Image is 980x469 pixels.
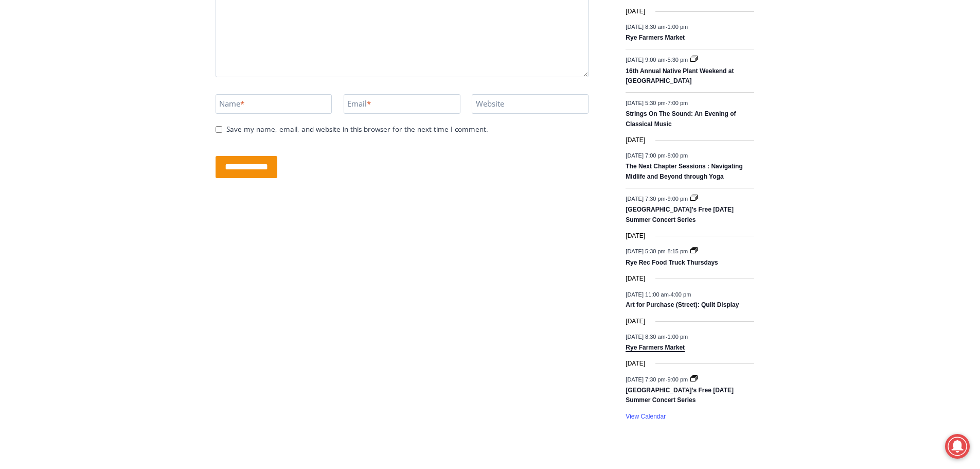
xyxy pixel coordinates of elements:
span: 4:00 pm [671,291,691,297]
span: 9:00 pm [667,196,688,202]
span: Open Tues. - Sun. [PHONE_NUMBER] [3,106,101,145]
time: - [626,57,689,63]
span: [DATE] 8:30 am [626,334,665,340]
span: 8:00 pm [667,152,688,159]
span: 5:30 pm [667,57,688,63]
input: Website [472,94,589,114]
span: Intern @ [DOMAIN_NAME] [269,102,477,126]
time: [DATE] [626,7,645,16]
span: [DATE] 11:00 am [626,291,669,297]
a: Intern @ [DOMAIN_NAME] [247,100,498,128]
label: Email [347,99,371,112]
span: [DATE] 7:30 pm [626,196,665,202]
time: - [626,100,688,106]
span: 1:00 pm [667,334,688,340]
span: 8:15 pm [667,248,688,254]
time: [DATE] [626,135,645,145]
span: [DATE] 5:30 pm [626,248,665,254]
time: - [626,24,688,30]
time: - [626,196,689,202]
div: "...watching a master [PERSON_NAME] chef prepare an omakase meal is fascinating dinner theater an... [105,64,146,123]
span: 9:00 pm [667,376,688,382]
time: - [626,152,688,159]
a: [GEOGRAPHIC_DATA]’s Free [DATE] Summer Concert Series [626,387,734,405]
a: Rye Farmers Market [626,344,685,352]
div: "At the 10am stand-up meeting, each intern gets a chance to take [PERSON_NAME] and the other inte... [260,1,486,100]
label: Name [219,99,244,112]
span: [DATE] 7:00 pm [626,152,665,159]
span: 7:00 pm [667,100,688,106]
a: Rye Rec Food Truck Thursdays [626,259,718,267]
time: - [626,334,688,340]
span: 1:00 pm [667,24,688,30]
time: - [626,291,691,297]
time: - [626,376,689,382]
label: Save my name, email, and website in this browser for the next time I comment. [222,125,488,134]
span: [DATE] 5:30 pm [626,100,665,106]
time: [DATE] [626,231,645,241]
a: Art for Purchase (Street): Quilt Display [626,301,739,309]
time: [DATE] [626,317,645,326]
time: [DATE] [626,274,645,284]
time: - [626,248,689,254]
span: [DATE] 7:30 pm [626,376,665,382]
a: 16th Annual Native Plant Weekend at [GEOGRAPHIC_DATA] [626,67,734,85]
a: View Calendar [626,413,666,421]
a: Open Tues. - Sun. [PHONE_NUMBER] [1,103,103,128]
input: Name [216,94,332,114]
label: Website [476,99,504,112]
input: Email [344,94,460,114]
span: [DATE] 8:30 am [626,24,665,30]
time: [DATE] [626,359,645,369]
span: [DATE] 9:00 am [626,57,665,63]
a: The Next Chapter Sessions : Navigating Midlife and Beyond through Yoga [626,163,742,181]
a: Rye Farmers Market [626,34,685,42]
a: Strings On The Sound: An Evening of Classical Music [626,110,736,128]
a: [GEOGRAPHIC_DATA]’s Free [DATE] Summer Concert Series [626,206,734,224]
